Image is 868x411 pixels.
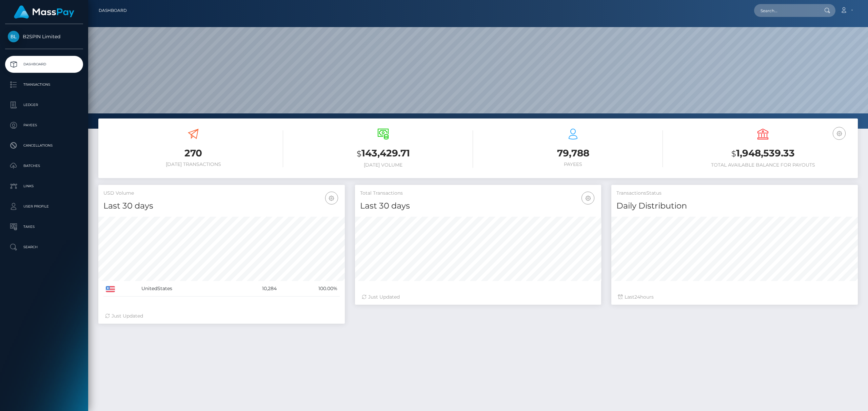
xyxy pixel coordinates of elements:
[8,181,80,191] p: Links
[5,218,83,235] a: Taxes
[5,34,83,40] span: B2SPIN Limited
[8,161,80,171] p: Batches
[362,294,595,301] div: Just Updated
[103,147,283,160] h3: 270
[8,222,80,232] p: Taxes
[99,3,127,18] a: Dashboard
[103,200,340,212] h4: Last 30 days
[5,76,83,93] a: Transactions
[5,198,83,215] a: User Profile
[646,190,662,196] mh: Status
[8,242,80,252] p: Search
[157,285,170,291] mh: State
[483,147,663,160] h3: 79,788
[139,281,230,297] td: United s
[8,201,80,212] p: User Profile
[5,178,83,195] a: Links
[105,312,338,320] div: Just Updated
[731,149,736,158] small: $
[106,286,115,292] img: US.png
[8,80,80,90] p: Transactions
[360,200,596,212] h4: Last 30 days
[8,31,19,42] img: B2SPIN Limited
[5,96,83,113] a: Ledger
[5,56,83,73] a: Dashboard
[673,147,853,160] h3: 1,948,539.33
[14,5,74,19] img: MassPay Logo
[5,239,83,256] a: Search
[616,200,853,212] h4: Daily Distribution
[103,161,283,167] h6: [DATE] Transactions
[8,59,80,69] p: Dashboard
[8,100,80,110] p: Ledger
[673,162,853,168] h6: Total Available Balance for Payouts
[618,294,851,301] div: Last hours
[357,149,361,158] small: $
[293,147,473,160] h3: 143,429.71
[8,140,80,151] p: Cancellations
[616,190,853,197] h5: Transactions
[754,4,818,17] input: Search...
[103,190,340,197] h5: USD Volume
[5,157,83,174] a: Batches
[634,294,640,300] span: 24
[293,162,473,168] h6: [DATE] Volume
[5,117,83,134] a: Payees
[483,161,663,167] h6: Payees
[230,281,279,297] td: 10,284
[8,120,80,130] p: Payees
[5,137,83,154] a: Cancellations
[279,281,340,297] td: 100.00%
[360,190,596,197] h5: Total Transactions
